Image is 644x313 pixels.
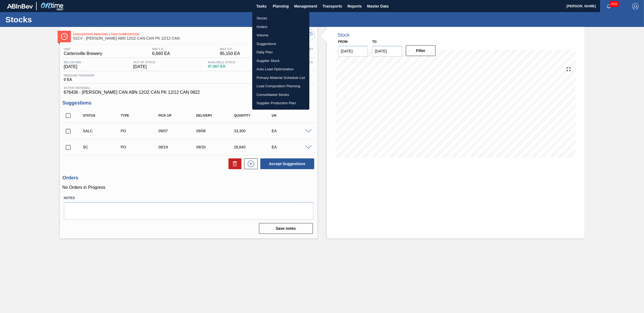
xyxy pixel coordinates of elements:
a: Volume [252,31,309,40]
a: Primary Material Schedule List [252,74,309,82]
a: Consolidated Stocks [252,91,309,99]
a: Load Composition Planning [252,82,309,91]
a: Daily Plan [252,48,309,57]
a: Auto Load Optimization [252,65,309,74]
a: Supplier Production Plan [252,99,309,107]
a: Suggestions [252,40,309,48]
a: Supplier Stock [252,57,309,65]
a: Orders [252,23,309,31]
a: Stocks [252,14,309,23]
